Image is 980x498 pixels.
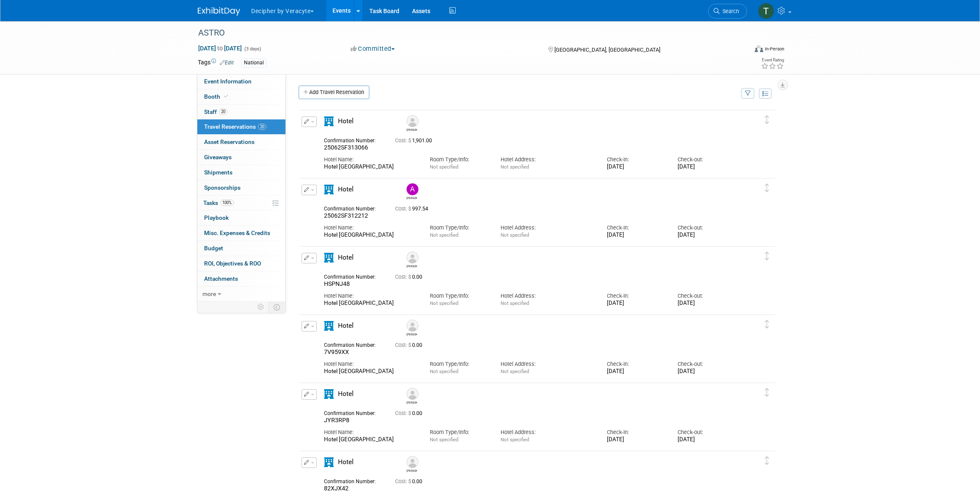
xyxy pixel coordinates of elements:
div: Check-out: [678,224,736,232]
img: Tony Alvarado [758,3,774,19]
span: HSPNJ48 [324,280,350,287]
td: Tags [198,58,234,68]
span: Not specified [430,437,458,443]
i: Hotel [324,457,334,467]
a: Giveaways [197,150,285,165]
span: 20 [258,124,266,130]
div: Hotel Name: [324,429,417,436]
span: Not specified [501,437,529,443]
i: Hotel [324,253,334,263]
div: Room Type/Info: [430,429,488,436]
a: Staff20 [197,105,285,119]
span: Giveaways [204,154,232,160]
span: Cost: $ [395,479,412,484]
div: Event Format [697,44,784,57]
div: Confirmation Number: [324,271,382,280]
span: Attachments [204,275,238,282]
div: [DATE] [678,232,736,239]
span: [GEOGRAPHIC_DATA], [GEOGRAPHIC_DATA] [554,47,660,53]
span: Hotel [338,117,354,125]
span: Hotel [338,254,354,261]
a: ROI, Objectives & ROO [197,256,285,271]
span: Not specified [430,232,458,238]
a: Misc. Expenses & Credits [197,226,285,241]
span: Shipments [204,169,233,176]
img: Toby Harrell [407,388,418,400]
span: Not specified [501,368,529,374]
span: Not specified [501,300,529,306]
span: Staff [204,108,227,115]
span: Cost: $ [395,138,412,144]
span: Hotel [338,458,354,466]
div: Check-out: [678,156,736,163]
span: [DATE] [DATE] [198,44,242,52]
div: Hotel Address: [501,224,594,232]
a: Budget [197,241,285,256]
i: Click and drag to move item [765,116,769,124]
div: Hotel [GEOGRAPHIC_DATA] [324,436,417,443]
span: Hotel [338,322,354,329]
div: Seagle Liu [407,127,417,132]
span: Not specified [430,300,458,306]
div: Adam Elias [407,263,417,268]
div: Hotel Name: [324,224,417,232]
div: Hotel [GEOGRAPHIC_DATA] [324,232,417,239]
a: Playbook [197,210,285,225]
img: Justin Clem [407,456,418,468]
span: Misc. Expenses & Credits [204,230,270,236]
span: Not specified [430,368,458,374]
div: Seagle Liu [404,115,419,132]
a: Edit [220,60,234,66]
img: Andrew Cala [407,183,418,195]
a: Sponsorships [197,180,285,195]
td: Personalize Event Tab Strip [254,302,269,313]
div: Toby Harrell [404,388,419,404]
div: Check-in: [607,224,665,232]
div: Check-in: [607,429,665,436]
div: Justin Clem [404,456,419,473]
a: Search [708,4,747,19]
div: Andrew Cala [407,195,417,200]
div: Check-out: [678,292,736,300]
i: Click and drag to move item [765,456,769,465]
span: Playbook [204,214,229,221]
a: more [197,287,285,302]
div: Hotel [GEOGRAPHIC_DATA] [324,368,417,375]
span: Not specified [501,164,529,170]
span: ROI, Objectives & ROO [204,260,261,267]
div: Julie Manning [404,320,419,336]
span: 0.00 [395,274,426,280]
i: Hotel [324,389,334,399]
span: Hotel [338,390,354,398]
div: Check-in: [607,156,665,163]
span: 0.00 [395,410,426,416]
div: [DATE] [607,163,665,171]
div: Confirmation Number: [324,203,382,212]
span: 7V959XX [324,349,349,355]
div: In-Person [764,46,784,52]
a: Add Travel Reservation [299,86,369,99]
img: Format-Inperson.png [755,45,763,52]
span: 20 [219,108,227,115]
span: more [202,290,216,297]
span: Asset Reservations [204,138,255,145]
span: Cost: $ [395,206,412,212]
a: Booth [197,89,285,104]
div: [DATE] [678,436,736,443]
i: Click and drag to move item [765,388,769,397]
div: Confirmation Number: [324,408,382,417]
a: Shipments [197,165,285,180]
div: [DATE] [678,368,736,375]
div: Julie Manning [407,332,417,336]
span: Hotel [338,185,354,193]
span: Sponsorships [204,184,241,191]
td: Toggle Event Tabs [269,302,286,313]
div: Hotel [GEOGRAPHIC_DATA] [324,163,417,171]
div: Hotel Address: [501,360,594,368]
div: Hotel Address: [501,429,594,436]
span: 25062SF313066 [324,144,368,151]
div: Room Type/Info: [430,224,488,232]
div: Event Rating [761,58,784,62]
div: Hotel Name: [324,292,417,300]
i: Click and drag to move item [765,320,769,329]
